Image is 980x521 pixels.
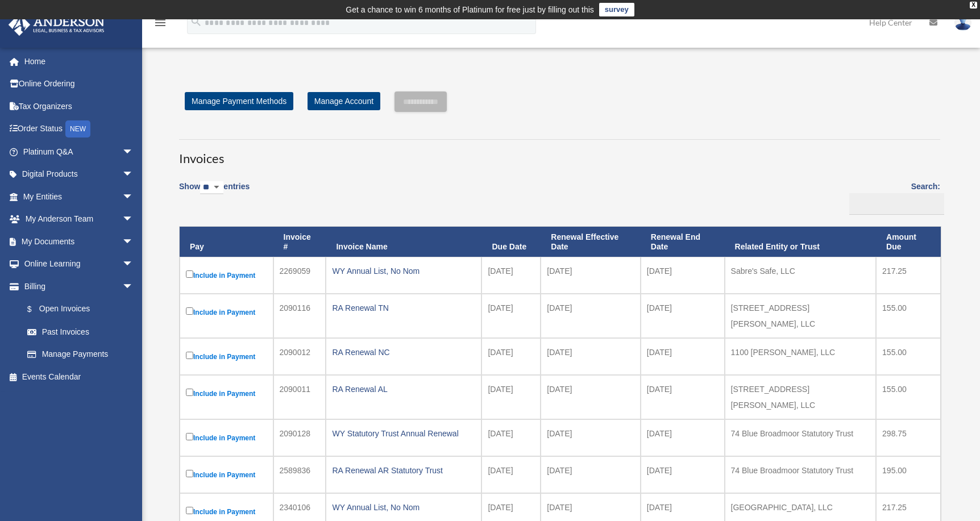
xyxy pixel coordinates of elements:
td: [DATE] [641,419,725,456]
select: Showentries [200,181,223,194]
td: [STREET_ADDRESS][PERSON_NAME], LLC [725,294,877,338]
input: Search: [849,193,944,215]
td: 2090116 [273,294,326,338]
td: 1100 [PERSON_NAME], LLC [725,338,877,375]
td: [DATE] [481,294,541,338]
label: Include in Payment [186,268,267,282]
td: Sabre's Safe, LLC [725,257,877,294]
th: Pay: activate to sort column descending [180,227,273,257]
td: [DATE] [481,456,541,493]
td: [DATE] [541,294,641,338]
td: [STREET_ADDRESS][PERSON_NAME], LLC [725,375,877,419]
td: [DATE] [481,419,541,456]
a: My Entitiesarrow_drop_down [8,185,151,208]
span: $ [34,302,39,316]
label: Include in Payment [186,305,267,319]
td: 74 Blue Broadmoor Statutory Trust [725,419,877,456]
input: Include in Payment [186,389,193,396]
a: Order StatusNEW [8,118,151,141]
input: Include in Payment [186,507,193,514]
a: My Documentsarrow_drop_down [8,230,151,253]
div: RA Renewal AR Statutory Trust [332,462,475,478]
td: [DATE] [481,338,541,375]
label: Include in Payment [186,468,267,482]
a: Digital Productsarrow_drop_down [8,163,151,186]
a: Events Calendar [8,365,151,388]
td: [DATE] [641,375,725,419]
input: Include in Payment [186,307,193,315]
img: User Pic [954,14,971,31]
a: Home [8,50,151,73]
td: 155.00 [876,294,941,338]
label: Show entries [179,180,250,206]
td: [DATE] [641,294,725,338]
td: [DATE] [641,257,725,294]
td: [DATE] [541,456,641,493]
a: Online Ordering [8,73,151,95]
label: Include in Payment [186,431,267,445]
div: NEW [65,120,90,137]
div: RA Renewal TN [332,300,475,316]
td: [DATE] [541,257,641,294]
input: Include in Payment [186,352,193,359]
div: close [970,2,977,9]
span: arrow_drop_down [122,275,145,298]
span: arrow_drop_down [122,185,145,209]
td: [DATE] [641,338,725,375]
div: WY Statutory Trust Annual Renewal [332,426,475,441]
a: Online Learningarrow_drop_down [8,253,151,276]
a: Manage Payments [16,343,145,366]
input: Include in Payment [186,433,193,440]
i: menu [153,16,167,30]
h3: Invoices [179,139,940,168]
a: My Anderson Teamarrow_drop_down [8,208,151,231]
td: 2090128 [273,419,326,456]
td: 2090012 [273,338,326,375]
div: RA Renewal AL [332,381,475,397]
a: Past Invoices [16,320,145,343]
a: Billingarrow_drop_down [8,275,145,298]
td: 155.00 [876,338,941,375]
label: Search: [845,180,940,215]
i: search [190,15,202,28]
td: 74 Blue Broadmoor Statutory Trust [725,456,877,493]
a: menu [153,20,167,30]
th: Invoice Name: activate to sort column ascending [326,227,481,257]
td: [DATE] [481,375,541,419]
a: $Open Invoices [16,298,139,321]
td: [DATE] [541,338,641,375]
div: Get a chance to win 6 months of Platinum for free just by filling out this [346,3,594,16]
th: Amount Due: activate to sort column ascending [876,227,941,257]
label: Include in Payment [186,386,267,401]
input: Include in Payment [186,470,193,477]
td: 2589836 [273,456,326,493]
a: Manage Account [308,92,380,110]
td: 217.25 [876,257,941,294]
span: arrow_drop_down [122,253,145,276]
span: arrow_drop_down [122,208,145,231]
label: Include in Payment [186,349,267,364]
td: 2090011 [273,375,326,419]
a: Manage Payment Methods [185,92,293,110]
td: 195.00 [876,456,941,493]
th: Related Entity or Trust: activate to sort column ascending [725,227,877,257]
span: arrow_drop_down [122,230,145,253]
img: Anderson Advisors Platinum Portal [5,14,108,36]
input: Include in Payment [186,270,193,278]
td: 298.75 [876,419,941,456]
div: WY Annual List, No Nom [332,499,475,515]
td: [DATE] [541,419,641,456]
td: [DATE] [641,456,725,493]
div: RA Renewal NC [332,344,475,360]
th: Due Date: activate to sort column ascending [481,227,541,257]
span: arrow_drop_down [122,140,145,164]
td: [DATE] [541,375,641,419]
td: 2269059 [273,257,326,294]
th: Renewal Effective Date: activate to sort column ascending [541,227,641,257]
th: Renewal End Date: activate to sort column ascending [641,227,725,257]
th: Invoice #: activate to sort column ascending [273,227,326,257]
a: Tax Organizers [8,95,151,118]
td: [DATE] [481,257,541,294]
td: 155.00 [876,375,941,419]
a: Platinum Q&Aarrow_drop_down [8,140,151,163]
